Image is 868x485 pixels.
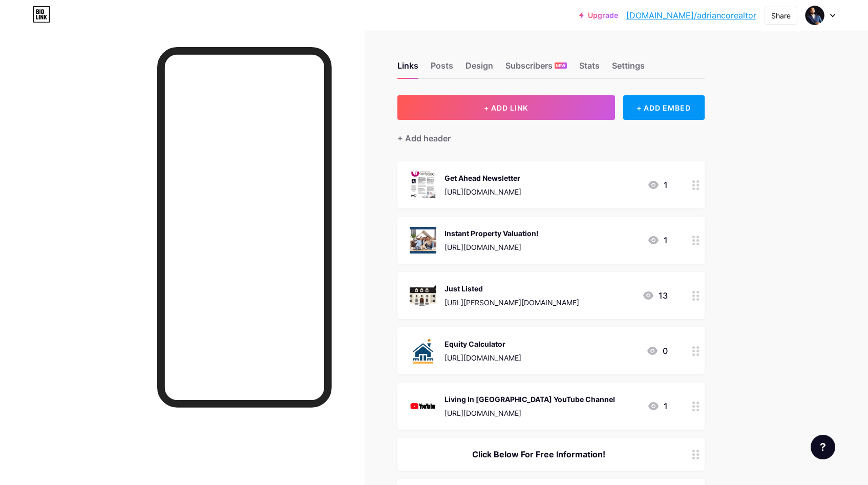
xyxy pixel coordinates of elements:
[647,234,668,246] div: 1
[647,179,668,191] div: 1
[579,59,600,78] div: Stats
[646,345,668,357] div: 0
[444,408,615,418] div: [URL][DOMAIN_NAME]
[410,227,436,254] img: Instant Property Valuation!
[556,62,565,69] span: NEW
[612,59,645,78] div: Settings
[410,282,436,309] img: Just Listed
[771,10,791,21] div: Share
[444,352,521,363] div: [URL][DOMAIN_NAME]
[444,173,521,183] div: Get Ahead Newsletter
[444,228,539,239] div: Instant Property Valuation!
[410,172,436,198] img: Get Ahead Newsletter
[431,59,453,78] div: Posts
[579,11,618,19] a: Upgrade
[465,59,493,78] div: Design
[484,103,528,112] span: + ADD LINK
[410,393,436,419] img: Living In Denver YouTube Channel
[444,394,615,405] div: Living In [GEOGRAPHIC_DATA] YouTube Channel
[805,6,824,25] img: adriancorealtor
[444,242,539,252] div: [URL][DOMAIN_NAME]
[397,95,615,120] button: + ADD LINK
[444,297,579,308] div: [URL][PERSON_NAME][DOMAIN_NAME]
[410,448,668,460] div: Click Below For Free Information!
[647,400,668,412] div: 1
[397,59,418,78] div: Links
[623,95,705,120] div: + ADD EMBED
[410,338,436,364] img: Equity Calculator
[642,289,668,302] div: 13
[626,9,756,22] a: [DOMAIN_NAME]/adriancorealtor
[397,132,451,144] div: + Add header
[505,59,567,78] div: Subscribers
[444,339,521,349] div: Equity Calculator
[444,186,521,197] div: [URL][DOMAIN_NAME]
[444,283,579,294] div: Just Listed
